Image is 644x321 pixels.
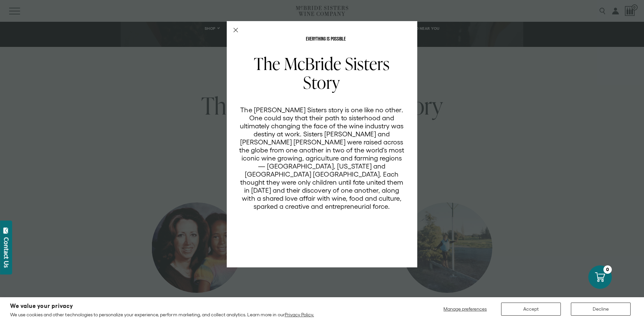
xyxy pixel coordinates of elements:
[571,303,631,316] button: Decline
[501,303,561,316] button: Accept
[239,54,405,92] h2: The McBride Sisters Story
[3,237,10,268] div: Contact Us
[439,303,491,316] button: Manage preferences
[10,312,314,318] p: We use cookies and other technologies to personalize your experience, perform marketing, and coll...
[233,28,238,33] button: Close Modal
[10,303,314,309] h2: We value your privacy
[285,312,314,317] a: Privacy Policy.
[603,265,612,274] div: 0
[239,37,413,42] p: EVERYTHING IS POSSIBLE
[239,106,405,210] p: The [PERSON_NAME] Sisters story is one like no other. One could say that their path to sisterhood...
[443,306,487,312] span: Manage preferences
